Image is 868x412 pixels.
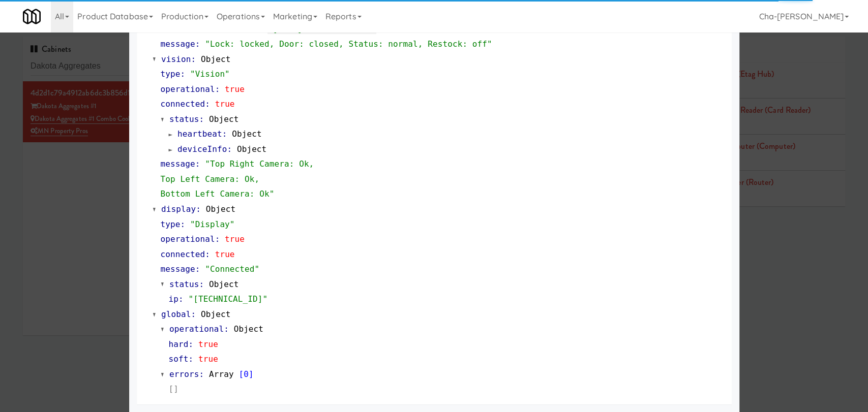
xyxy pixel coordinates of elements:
[199,114,204,124] span: :
[161,54,191,64] span: vision
[161,159,314,199] span: "Top Right Camera: Ok, Top Left Camera: Ok, Bottom Left Camera: Ok"
[195,264,200,274] span: :
[161,234,215,244] span: operational
[215,84,220,94] span: :
[169,339,189,349] span: hard
[205,39,492,49] span: "Lock: locked, Door: closed, Status: normal, Restock: off"
[215,99,235,109] span: true
[161,84,215,94] span: operational
[201,54,230,64] span: Object
[195,159,200,169] span: :
[198,339,218,349] span: true
[198,354,218,364] span: true
[169,24,258,34] span: lastDataReceivedAt
[180,69,185,79] span: :
[191,54,196,64] span: :
[222,129,227,139] span: :
[188,354,193,364] span: :
[161,159,195,169] span: message
[224,324,229,334] span: :
[23,8,41,25] img: Micromart
[169,354,189,364] span: soft
[177,144,227,154] span: deviceInfo
[238,369,244,379] span: [
[215,249,235,259] span: true
[209,279,238,289] span: Object
[267,24,376,34] span: "[DATE]T13:13:14.112Z"
[177,129,222,139] span: heartbeat
[232,129,261,139] span: Object
[237,144,266,154] span: Object
[161,309,191,319] span: global
[244,369,249,379] span: 0
[161,264,195,274] span: message
[161,249,205,259] span: connected
[169,369,199,379] span: errors
[188,339,193,349] span: :
[169,279,199,289] span: status
[190,69,230,79] span: "Vision"
[188,294,267,304] span: "[TECHNICAL_ID]"
[199,279,204,289] span: :
[199,369,204,379] span: :
[225,234,245,244] span: true
[169,294,178,304] span: ip
[234,324,263,334] span: Object
[205,249,210,259] span: :
[258,24,263,34] span: :
[169,114,199,124] span: status
[161,39,195,49] span: message
[161,204,196,214] span: display
[227,144,232,154] span: :
[195,39,200,49] span: :
[190,219,235,229] span: "Display"
[196,204,201,214] span: :
[161,99,205,109] span: connected
[209,369,234,379] span: Array
[161,219,181,229] span: type
[249,369,254,379] span: ]
[205,99,210,109] span: :
[215,234,220,244] span: :
[191,309,196,319] span: :
[169,324,224,334] span: operational
[180,219,185,229] span: :
[209,114,238,124] span: Object
[201,309,230,319] span: Object
[178,294,184,304] span: :
[225,84,245,94] span: true
[206,204,235,214] span: Object
[161,69,181,79] span: type
[205,264,259,274] span: "Connected"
